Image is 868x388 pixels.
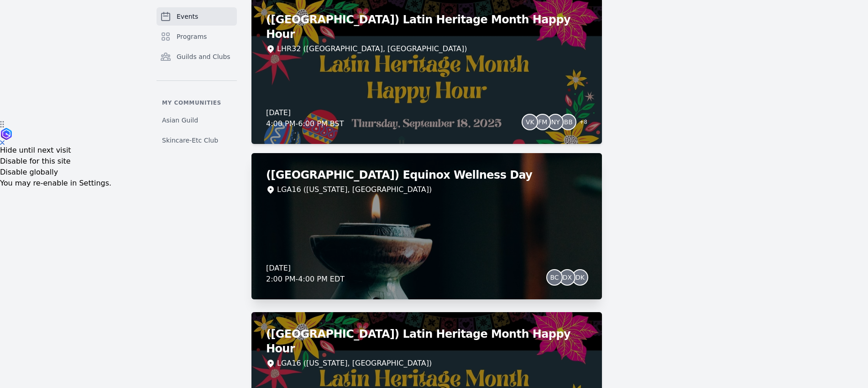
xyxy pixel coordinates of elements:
[563,274,572,281] span: DX
[564,119,573,125] span: BB
[157,99,237,106] p: My communities
[266,107,344,129] div: [DATE] 4:00 PM - 6:00 PM BST
[277,184,432,195] div: LGA16 ([US_STATE], [GEOGRAPHIC_DATA])
[157,132,237,149] a: Skincare-Etc Club
[550,274,559,281] span: BC
[266,12,587,42] h2: ([GEOGRAPHIC_DATA]) Latin Heritage Month Happy Hour
[162,116,198,125] span: Asian Guild
[162,136,218,145] span: Skincare-Etc Club
[574,117,587,129] span: + 8
[157,7,237,26] a: Events
[157,7,237,149] nav: Sidebar
[177,12,198,21] span: Events
[177,32,207,41] span: Programs
[157,112,237,128] a: Asian Guild
[538,119,547,125] span: FM
[266,168,587,182] h2: ([GEOGRAPHIC_DATA]) Equinox Wellness Day
[277,358,432,369] div: LGA16 ([US_STATE], [GEOGRAPHIC_DATA])
[526,119,534,125] span: VK
[157,48,237,66] a: Guilds and Clubs
[266,327,587,356] h2: ([GEOGRAPHIC_DATA]) Latin Heritage Month Happy Hour
[277,43,467,54] div: LHR32 ([GEOGRAPHIC_DATA], [GEOGRAPHIC_DATA])
[266,263,345,285] div: [DATE] 2:00 PM - 4:00 PM EDT
[177,52,230,61] span: Guilds and Clubs
[251,153,602,299] a: ([GEOGRAPHIC_DATA]) Equinox Wellness DayLGA16 ([US_STATE], [GEOGRAPHIC_DATA])[DATE]2:00 PM-4:00 P...
[551,119,560,125] span: NY
[157,27,237,46] a: Programs
[575,274,585,281] span: DK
